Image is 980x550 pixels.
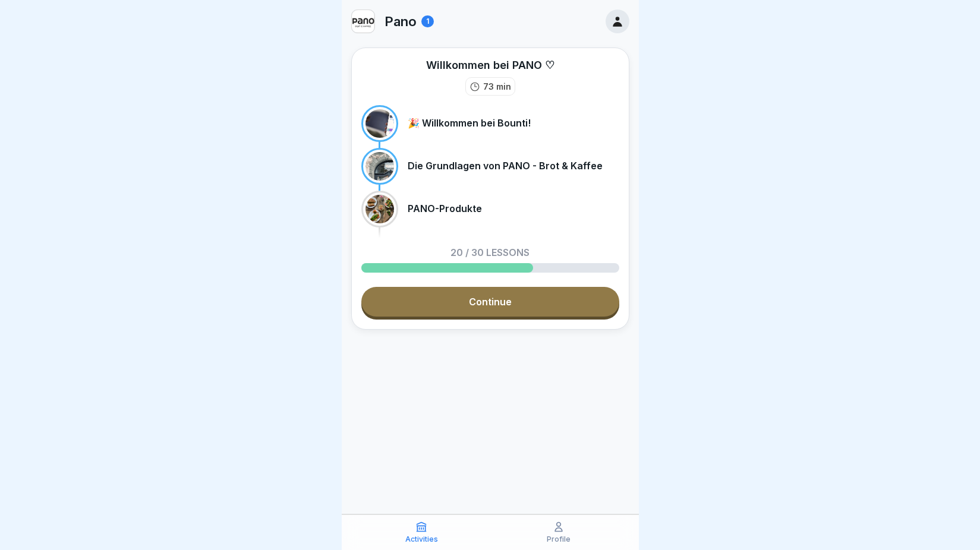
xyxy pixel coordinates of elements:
[361,287,619,317] a: Continue
[421,15,434,27] div: 1
[405,535,438,543] p: Activities
[426,58,554,72] div: Willkommen bei PANO ♡
[408,160,603,172] p: Die Grundlagen von PANO - Brot & Kaffee
[385,14,417,29] p: Pano
[547,535,571,543] p: Profile
[450,248,530,257] p: 20 / 30 lessons
[483,80,511,93] p: 73 min
[352,10,374,33] img: q0tdcyz4cnbpruuhw9f2wkwh.png
[408,203,482,214] p: PANO-Produkte
[408,118,531,129] p: 🎉 Willkommen bei Bounti!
